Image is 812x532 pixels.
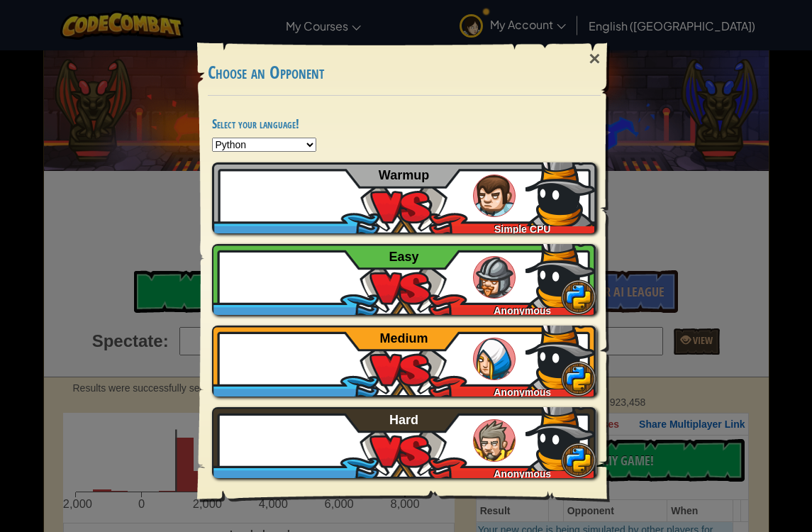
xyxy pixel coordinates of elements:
img: CfqfL6txSWB4AAAAABJRU5ErkJggg== [525,400,596,471]
span: Simple CPU [494,223,550,235]
span: Anonymous [494,387,551,398]
img: humans_ladder_easy.png [473,256,516,299]
img: humans_ladder_hard.png [473,419,516,462]
div: × [578,38,611,79]
a: Anonymous [212,326,596,397]
a: Simple CPU [212,162,596,233]
span: Medium [380,331,428,345]
span: Hard [389,413,418,427]
img: CfqfL6txSWB4AAAAABJRU5ErkJggg== [525,237,596,308]
h3: Choose an Opponent [208,63,601,82]
h4: Select your language! [212,117,596,131]
img: humans_ladder_medium.png [473,338,516,380]
img: CfqfL6txSWB4AAAAABJRU5ErkJggg== [525,155,596,226]
img: CfqfL6txSWB4AAAAABJRU5ErkJggg== [525,318,596,389]
span: Warmup [379,168,429,182]
a: Anonymous [212,407,596,478]
span: Anonymous [494,305,551,316]
span: Easy [389,250,419,264]
a: Anonymous [212,244,596,315]
span: Anonymous [494,468,551,480]
img: humans_ladder_tutorial.png [473,174,516,217]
